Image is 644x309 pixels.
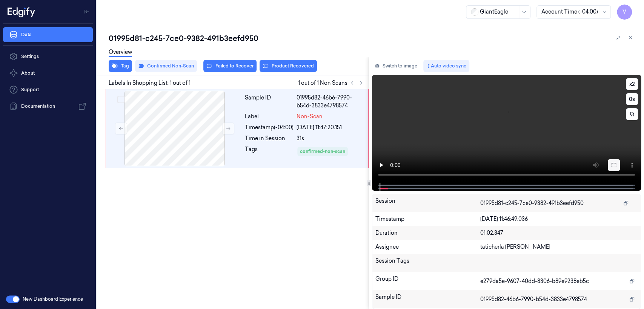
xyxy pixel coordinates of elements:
button: Tag [109,60,132,72]
span: Non-Scan [297,113,323,121]
div: Timestamp (-04:00) [245,124,294,132]
button: About [3,66,93,81]
button: Confirmed Non-Scan [135,60,197,72]
div: Sample ID [245,94,294,110]
div: 01995d81-c245-7ce0-9382-491b3eefd950 [109,33,638,44]
div: Timestamp [375,215,480,223]
button: Failed to Recover [203,60,257,72]
button: Toggle Navigation [81,6,93,18]
span: e279da5e-9607-40dd-8306-b89e9238eb5c [480,277,589,285]
button: x2 [626,78,638,90]
div: 01995d82-46b6-7990-b54d-3833e4798574 [297,94,364,110]
a: Overview [109,48,132,57]
a: Settings [3,49,93,64]
div: Group ID [375,275,480,287]
a: Support [3,82,93,97]
button: Select row [117,96,125,103]
div: [DATE] 11:47:20.151 [297,124,364,132]
span: 1 out of 1 Non Scans [298,78,366,87]
div: Duration [375,229,480,237]
button: Auto video sync [423,60,469,72]
a: Data [3,27,93,42]
span: 01995d81-c245-7ce0-9382-491b3eefd950 [480,199,584,207]
div: [DATE] 11:46:49.036 [480,215,638,223]
div: Session [375,197,480,209]
div: Session Tags [375,257,480,269]
div: taticherla [PERSON_NAME] [480,243,638,251]
div: 31s [297,135,364,142]
div: Time in Session [245,135,294,142]
button: Product Recovered [260,60,317,72]
div: Assignee [375,243,480,251]
a: Documentation [3,99,93,114]
button: Switch to image [372,60,420,72]
span: 01995d82-46b6-7990-b54d-3833e4798574 [480,295,587,303]
button: V [617,5,632,20]
span: Labels In Shopping List: 1 out of 1 [109,79,191,87]
div: Tags [245,145,294,158]
div: Sample ID [375,293,480,305]
div: Label [245,113,294,121]
div: 01:02.347 [480,229,638,237]
div: confirmed-non-scan [300,148,345,155]
button: 0s [626,93,638,105]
